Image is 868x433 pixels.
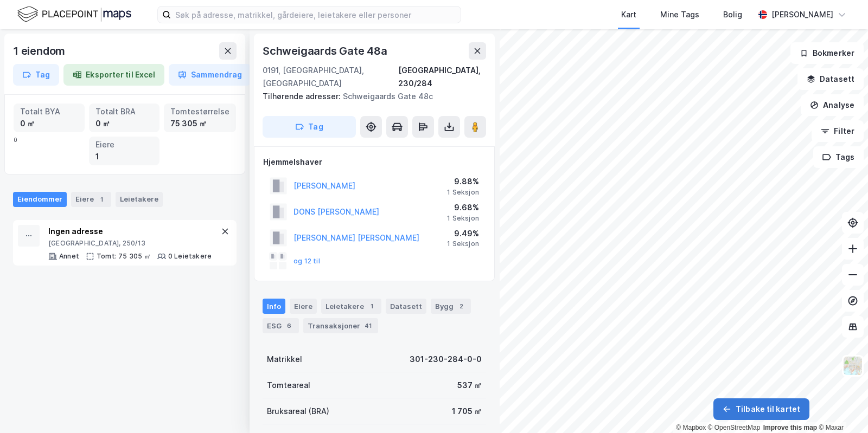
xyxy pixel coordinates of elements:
[447,175,479,188] div: 9.88%
[284,320,295,331] div: 6
[386,299,426,314] div: Datasett
[96,194,107,205] div: 1
[267,353,302,366] div: Matrikkel
[59,252,79,261] div: Annet
[813,146,864,168] button: Tags
[170,106,229,118] div: Tomtestørrelse
[263,64,398,90] div: 0191, [GEOGRAPHIC_DATA], [GEOGRAPHIC_DATA]
[447,188,479,197] div: 1 Seksjon
[17,5,131,24] img: logo.f888ab2527a4732fd821a326f86c7f29.svg
[48,225,212,238] div: Ingen adresse
[410,353,482,366] div: 301-230-284-0-0
[63,64,164,86] button: Eksporter til Excel
[398,64,486,90] div: [GEOGRAPHIC_DATA], 230/284
[13,42,67,60] div: 1 eiendom
[447,240,479,248] div: 1 Seksjon
[713,398,809,420] button: Tilbake til kartet
[169,64,251,86] button: Sammendrag
[263,90,477,103] div: Schweigaards Gate 48c
[676,424,706,431] a: Mapbox
[20,106,78,118] div: Totalt BYA
[447,214,479,223] div: 1 Seksjon
[790,42,864,64] button: Bokmerker
[116,192,163,207] div: Leietakere
[170,118,229,130] div: 75 305 ㎡
[814,381,868,433] iframe: Chat Widget
[97,252,151,261] div: Tomt: 75 305 ㎡
[263,92,343,101] span: Tilhørende adresser:
[71,192,111,207] div: Eiere
[95,106,154,118] div: Totalt BRA
[771,8,833,21] div: [PERSON_NAME]
[263,116,356,138] button: Tag
[95,118,154,130] div: 0 ㎡
[447,227,479,240] div: 9.49%
[290,299,317,314] div: Eiere
[763,424,817,431] a: Improve this map
[660,8,699,21] div: Mine Tags
[797,68,864,90] button: Datasett
[812,120,864,142] button: Filter
[13,64,59,86] button: Tag
[263,318,299,333] div: ESG
[13,192,67,207] div: Eiendommer
[171,7,461,23] input: Søk på adresse, matrikkel, gårdeiere, leietakere eller personer
[95,139,154,151] div: Eiere
[20,118,78,130] div: 0 ㎡
[447,201,479,214] div: 9.68%
[303,318,378,333] div: Transaksjoner
[814,381,868,433] div: Kontrollprogram for chat
[48,239,212,248] div: [GEOGRAPHIC_DATA], 250/13
[366,301,377,312] div: 1
[621,8,636,21] div: Kart
[708,424,761,431] a: OpenStreetMap
[843,356,863,376] img: Z
[362,320,374,331] div: 41
[457,379,482,392] div: 537 ㎡
[263,299,285,314] div: Info
[452,405,482,418] div: 1 705 ㎡
[801,94,864,116] button: Analyse
[267,405,329,418] div: Bruksareal (BRA)
[263,42,390,60] div: Schweigaards Gate 48a
[431,299,471,314] div: Bygg
[456,301,467,312] div: 2
[321,299,381,314] div: Leietakere
[723,8,742,21] div: Bolig
[168,252,212,261] div: 0 Leietakere
[95,151,154,163] div: 1
[14,104,236,165] div: 0
[263,156,486,169] div: Hjemmelshaver
[267,379,310,392] div: Tomteareal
